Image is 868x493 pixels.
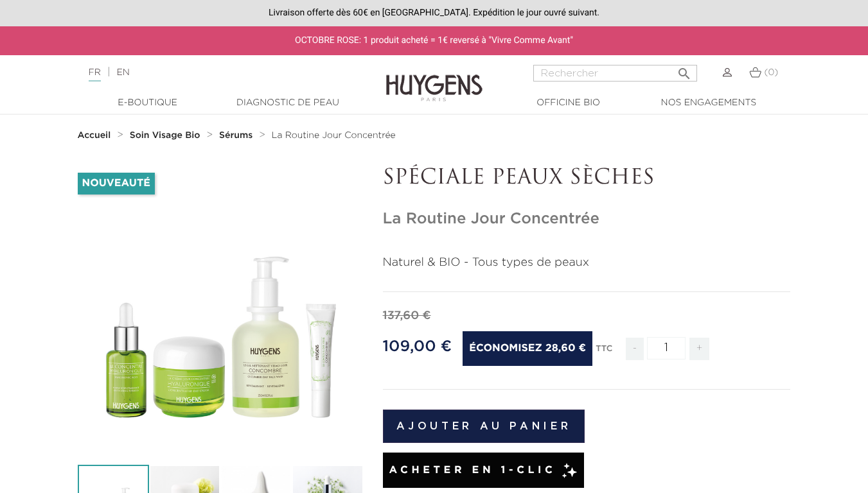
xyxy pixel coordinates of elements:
[647,337,686,359] input: Quantité
[596,335,612,370] div: TTC
[78,131,111,140] strong: Accueil
[533,65,697,82] input: Rechercher
[84,96,212,110] a: E-Boutique
[130,131,200,140] strong: Soin Visage Bio
[673,61,696,78] button: 
[116,68,129,77] a: EN
[383,254,791,272] p: Naturel & BIO - Tous types de peaux
[130,130,204,141] a: Soin Visage Bio
[677,62,692,78] i: 
[219,130,256,141] a: Sérums
[383,166,791,191] p: SPÉCIALE PEAUX SÈCHES
[689,338,710,360] span: +
[89,68,101,82] a: FR
[82,65,352,80] div: |
[272,130,396,141] a: La Routine Jour Concentrée
[78,173,155,195] li: Nouveauté
[463,331,592,366] span: Économisez 28,60 €
[504,96,633,110] a: Officine Bio
[383,410,585,443] button: Ajouter au panier
[78,130,114,141] a: Accueil
[386,54,483,103] img: Huygens
[626,338,644,360] span: -
[764,68,778,77] span: (0)
[224,96,352,110] a: Diagnostic de peau
[383,310,431,322] span: 137,60 €
[644,96,773,110] a: Nos engagements
[219,131,252,140] strong: Sérums
[272,131,396,140] span: La Routine Jour Concentrée
[383,210,791,229] h1: La Routine Jour Concentrée
[383,339,452,354] span: 109,00 €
